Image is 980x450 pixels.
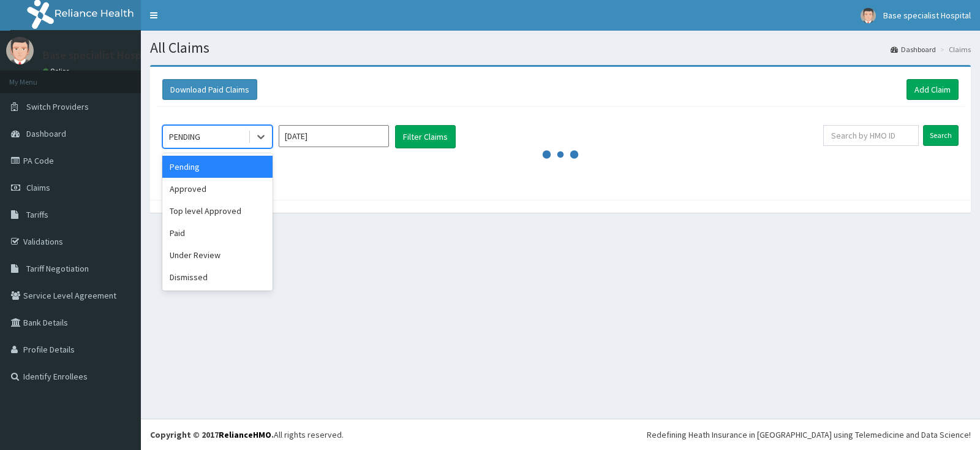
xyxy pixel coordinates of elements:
strong: Copyright © 2017 . [150,429,274,440]
img: User Image [861,8,876,23]
button: Download Paid Claims [162,79,257,100]
svg: audio-loading [542,136,579,173]
div: Redefining Heath Insurance in [GEOGRAPHIC_DATA] using Telemedicine and Data Science! [647,429,971,441]
div: Under Review [162,244,273,266]
h1: All Claims [150,40,971,56]
a: Add Claim [907,79,959,100]
footer: All rights reserved. [141,419,980,450]
input: Select Month and Year [279,125,389,147]
a: Online [43,67,72,75]
div: Top level Approved [162,200,273,222]
span: Claims [26,182,50,193]
a: Dashboard [891,44,936,55]
button: Filter Claims [395,125,456,148]
span: Switch Providers [26,101,89,112]
div: Paid [162,222,273,244]
div: PENDING [169,131,200,143]
input: Search by HMO ID [823,125,919,146]
input: Search [923,125,959,146]
li: Claims [937,44,971,55]
span: Tariff Negotiation [26,263,89,274]
div: Approved [162,178,273,200]
div: Dismissed [162,266,273,288]
p: Base specialist Hospital [43,50,157,61]
span: Dashboard [26,128,66,139]
span: Tariffs [26,209,48,220]
div: Pending [162,156,273,178]
img: User Image [6,37,34,64]
span: Base specialist Hospital [883,10,971,21]
a: RelianceHMO [219,429,271,440]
